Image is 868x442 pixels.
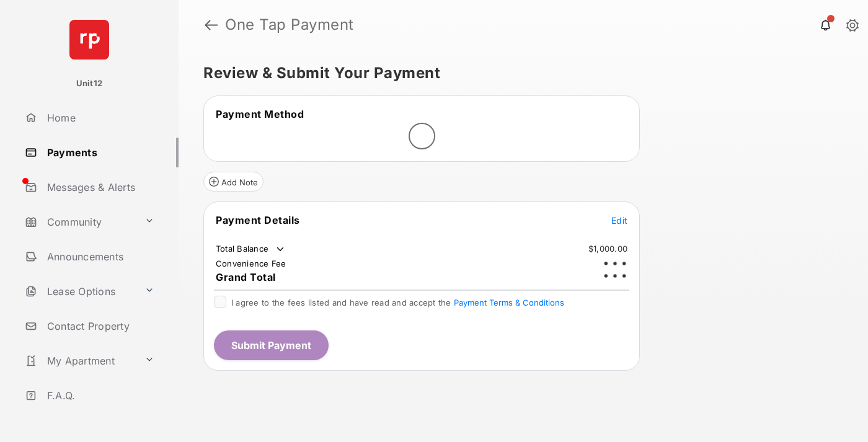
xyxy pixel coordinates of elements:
[20,138,179,167] a: Payments
[216,271,276,283] span: Grand Total
[76,77,103,90] p: Unit12
[216,214,300,226] span: Payment Details
[214,330,329,360] button: Submit Payment
[20,103,179,133] a: Home
[231,298,564,307] span: I agree to the fees listed and have read and accept the
[20,381,179,410] a: F.A.Q.
[216,108,304,120] span: Payment Method
[611,214,627,226] button: Edit
[215,243,286,255] td: Total Balance
[20,346,139,376] a: My Apartment
[20,242,179,272] a: Announcements
[203,66,833,81] h5: Review & Submit Your Payment
[20,311,179,341] a: Contact Property
[215,258,287,269] td: Convenience Fee
[20,172,179,202] a: Messages & Alerts
[611,215,627,226] span: Edit
[588,243,628,254] td: $1,000.00
[20,276,139,306] a: Lease Options
[454,298,564,307] button: I agree to the fees listed and have read and accept the
[69,20,109,60] img: svg+xml;base64,PHN2ZyB4bWxucz0iaHR0cDovL3d3dy53My5vcmcvMjAwMC9zdmciIHdpZHRoPSI2NCIgaGVpZ2h0PSI2NC...
[20,207,139,237] a: Community
[203,172,263,192] button: Add Note
[225,17,354,32] strong: One Tap Payment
